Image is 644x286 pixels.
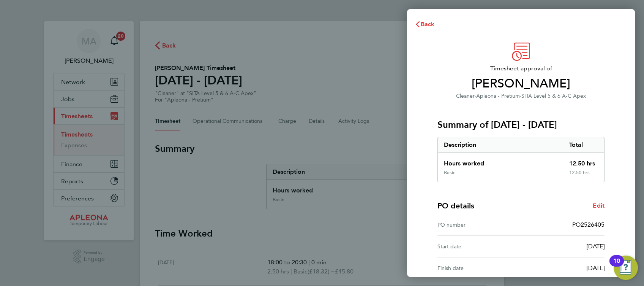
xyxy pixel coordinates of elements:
span: PO2526405 [572,221,605,228]
div: Total [563,137,605,153]
div: 12.50 hrs [563,170,605,182]
a: Edit [593,201,605,210]
button: Open Resource Center, 10 new notifications [614,256,638,280]
div: Finish date [437,264,521,273]
button: Back [407,17,442,32]
span: Cleaner [456,93,475,99]
h3: Summary of [DATE] - [DATE] [437,119,605,131]
div: Basic [444,170,455,176]
span: · [520,93,521,99]
span: [PERSON_NAME] [437,76,605,91]
span: Edit [593,202,605,209]
div: [DATE] [521,264,605,273]
h4: PO details [437,200,474,211]
div: Description [438,137,563,153]
div: Hours worked [438,153,563,170]
div: 10 [613,261,620,271]
span: Timesheet approval of [437,64,605,73]
span: Apleona - Pretium [476,93,520,99]
span: · [475,93,476,99]
div: Summary of 13 - 19 Sep 2025 [437,137,605,182]
span: SITA Level 5 & 6 A-C Apex [521,93,586,99]
div: PO number [437,220,521,229]
span: Back [421,21,435,28]
div: 12.50 hrs [563,153,605,170]
div: Start date [437,242,521,251]
div: [DATE] [521,242,605,251]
